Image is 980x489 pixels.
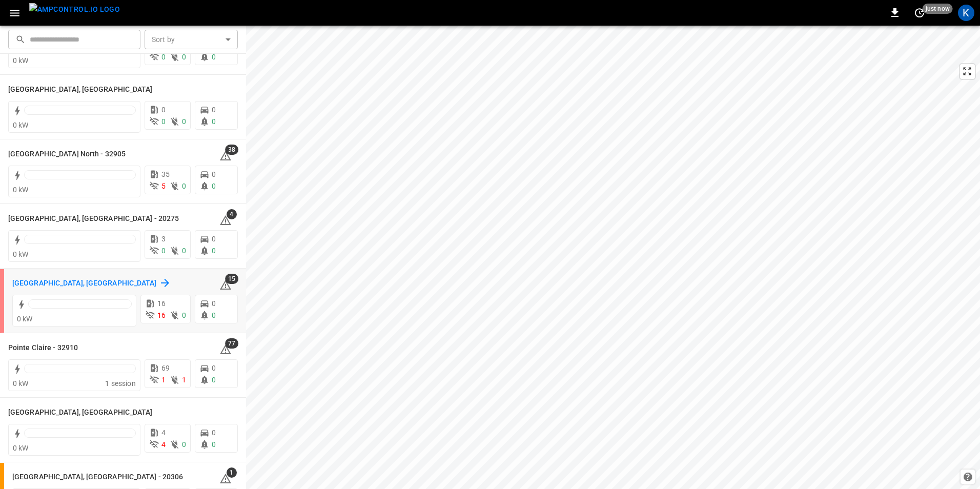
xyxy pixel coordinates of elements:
[13,121,29,129] span: 0 kW
[161,440,166,449] span: 4
[225,145,238,155] span: 38
[212,299,216,308] span: 0
[212,429,216,437] span: 0
[161,106,166,114] span: 0
[182,376,186,384] span: 1
[105,379,135,388] span: 1 session
[246,26,980,489] canvas: Map
[182,182,186,190] span: 0
[212,117,216,126] span: 0
[958,5,974,21] div: profile-icon
[182,311,186,319] span: 0
[161,53,166,61] span: 0
[13,56,29,65] span: 0 kW
[17,315,33,323] span: 0 kW
[212,440,216,449] span: 0
[212,376,216,384] span: 0
[227,467,237,478] span: 1
[161,182,166,190] span: 5
[8,213,179,225] h6: Parkville, MO - 20275
[212,170,216,178] span: 0
[212,364,216,372] span: 0
[212,311,216,319] span: 0
[8,342,78,354] h6: Pointe Claire - 32910
[923,4,953,14] span: just now
[182,53,186,61] span: 0
[212,53,216,61] span: 0
[12,472,183,483] h6: Richmond, CA - 20306
[182,440,186,449] span: 0
[182,247,186,255] span: 0
[161,364,170,372] span: 69
[212,235,216,243] span: 0
[161,376,166,384] span: 1
[911,5,928,21] button: set refresh interval
[212,182,216,190] span: 0
[227,209,237,219] span: 4
[161,117,166,126] span: 0
[13,444,29,452] span: 0 kW
[182,117,186,126] span: 0
[225,274,238,284] span: 15
[8,149,126,160] h6: Montreal North - 32905
[29,3,120,16] img: ampcontrol.io logo
[161,429,166,437] span: 4
[161,247,166,255] span: 0
[13,250,29,258] span: 0 kW
[225,338,238,349] span: 77
[12,278,157,289] h6: Pittsburgh, PA
[8,407,153,418] h6: Providence, RI
[13,379,29,388] span: 0 kW
[161,235,166,243] span: 3
[157,311,166,319] span: 16
[161,170,170,178] span: 35
[212,247,216,255] span: 0
[8,84,153,95] h6: Middletown, PA
[13,186,29,194] span: 0 kW
[157,299,166,308] span: 16
[212,106,216,114] span: 0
